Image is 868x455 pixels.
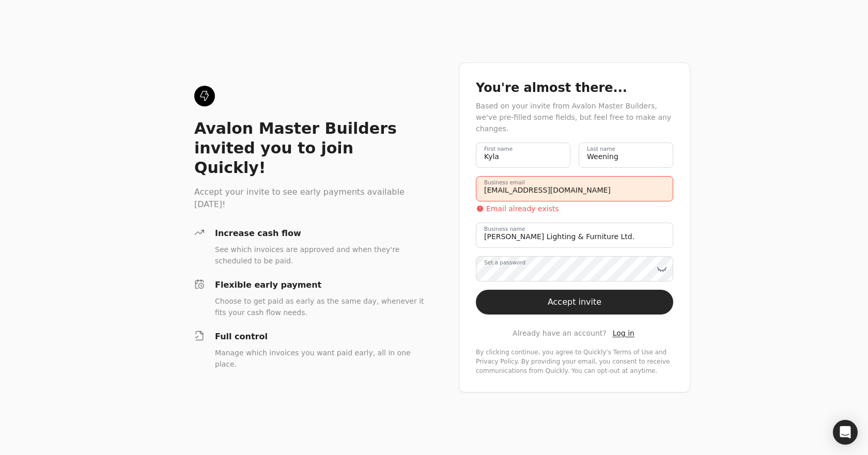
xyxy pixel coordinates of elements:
[476,348,673,375] div: By clicking continue, you agree to Quickly's and . By providing your email, you consent to receiv...
[215,244,426,266] div: See which invoices are approved and when they're scheduled to be paid.
[484,145,513,153] label: First name
[611,327,637,339] button: Log in
[833,420,858,445] div: Open Intercom Messenger
[513,328,607,339] span: Already have an account?
[484,179,525,187] label: Business email
[215,331,426,343] div: Full control
[476,290,673,315] button: Accept invite
[486,203,559,214] p: Email already exists
[194,119,426,178] div: Avalon Master Builders invited you to join Quickly!
[613,329,634,337] span: Log in
[613,328,634,339] a: Log in
[215,347,426,370] div: Manage which invoices you want paid early, all in one place.
[613,349,653,356] a: terms-of-service
[476,358,517,365] a: privacy-policy
[215,227,426,240] div: Increase cash flow
[215,295,426,318] div: Choose to get paid as early as the same day, whenever it fits your cash flow needs.
[484,225,525,233] label: Business name
[587,145,615,153] label: Last name
[194,186,426,211] div: Accept your invite to see early payments available [DATE]!
[484,259,525,267] label: Set a password
[476,100,673,134] div: Based on your invite from Avalon Master Builders, we've pre-filled some fields, but feel free to ...
[476,80,673,96] div: You're almost there...
[215,279,426,291] div: Flexible early payment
